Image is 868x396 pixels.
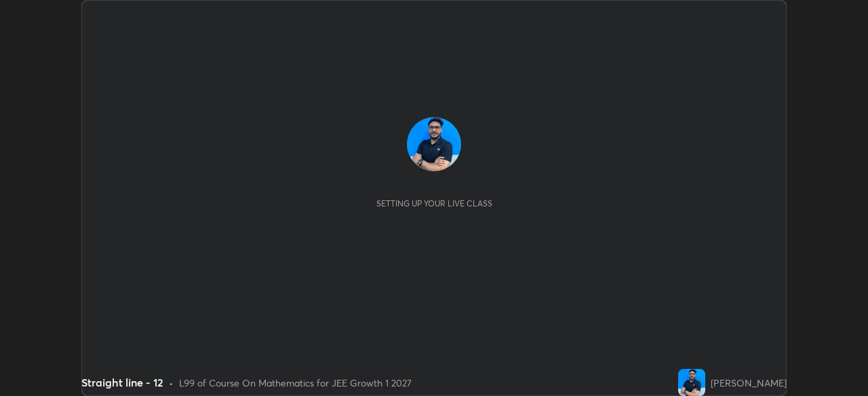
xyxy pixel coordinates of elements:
div: Straight line - 12 [81,374,163,391]
img: ab24a058a92a4a82a9f905d27f7b9411.jpg [407,117,461,171]
div: Setting up your live class [376,198,492,208]
div: [PERSON_NAME] [711,376,787,390]
div: • [169,376,174,390]
div: L99 of Course On Mathematics for JEE Growth 1 2027 [179,376,412,390]
img: ab24a058a92a4a82a9f905d27f7b9411.jpg [678,369,705,396]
